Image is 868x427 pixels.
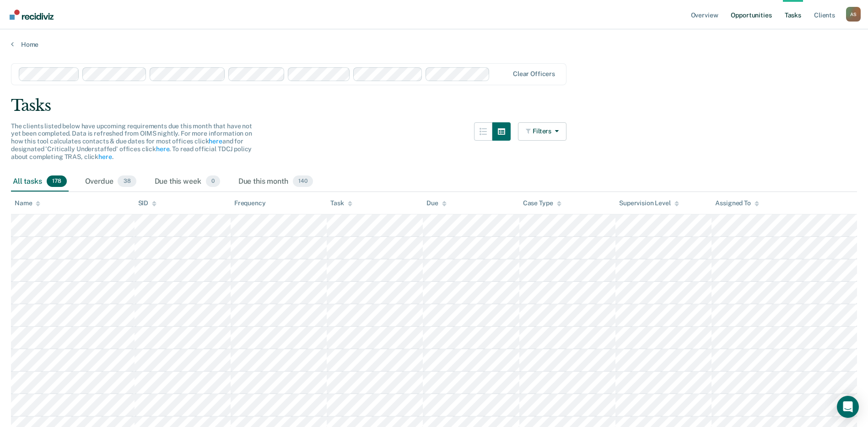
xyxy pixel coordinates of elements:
[234,199,266,207] div: Frequency
[206,175,220,187] span: 0
[209,137,222,145] a: here
[330,199,352,207] div: Task
[83,172,138,192] div: Overdue38
[715,199,759,207] div: Assigned To
[11,40,857,49] a: Home
[47,175,67,187] span: 178
[138,199,157,207] div: SID
[619,199,679,207] div: Supervision Level
[518,122,566,141] button: Filters
[98,153,112,160] a: here
[846,7,861,22] button: Profile dropdown button
[846,7,861,22] div: A S
[513,70,555,78] div: Clear officers
[153,172,222,192] div: Due this week0
[837,396,859,418] div: Open Intercom Messenger
[156,145,169,153] a: here
[237,172,315,192] div: Due this month140
[15,199,40,207] div: Name
[426,199,447,207] div: Due
[523,199,561,207] div: Case Type
[11,172,69,192] div: All tasks178
[10,10,54,20] img: Recidiviz
[11,96,857,115] div: Tasks
[293,175,313,187] span: 140
[118,175,136,187] span: 38
[11,122,252,160] span: The clients listed below have upcoming requirements due this month that have not yet been complet...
